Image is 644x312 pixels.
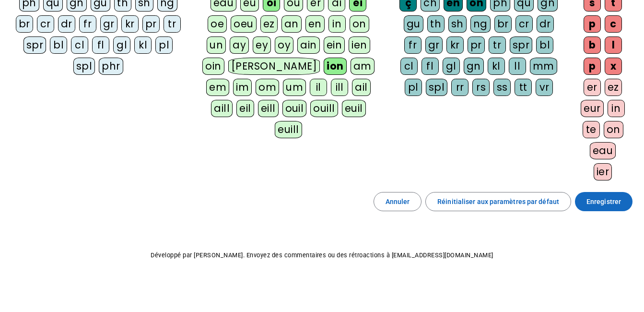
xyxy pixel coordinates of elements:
div: gl [443,58,460,75]
div: ein [324,36,345,54]
div: gu [404,15,423,33]
div: p [584,58,601,75]
div: ez [605,79,622,96]
div: ien [349,36,370,54]
div: b [584,36,601,54]
div: pl [155,36,173,54]
span: Annuler [386,196,410,207]
div: ain [297,36,320,54]
div: cr [37,15,54,33]
div: [PERSON_NAME] [228,58,320,75]
button: Réinitialiser aux paramètres par défaut [425,192,571,211]
div: gr [425,36,443,54]
div: kl [134,36,152,54]
div: ill [331,79,348,96]
div: kr [446,36,464,54]
div: fl [92,36,109,54]
div: um [283,79,306,96]
div: spr [23,36,47,54]
div: eur [581,100,604,117]
div: cl [71,36,88,54]
div: sh [448,15,467,33]
div: tr [164,15,181,33]
div: spl [73,58,95,75]
div: fr [404,36,422,54]
div: eil [236,100,254,117]
p: Développé par [PERSON_NAME]. Envoyez des commentaires ou des rétroactions à [EMAIL_ADDRESS][DOMAI... [8,250,636,261]
button: Annuler [374,192,422,211]
button: Enregistrer [575,192,632,211]
div: er [584,79,601,96]
div: ion [324,58,347,75]
div: ouill [310,100,338,117]
div: eill [258,100,279,117]
div: rs [472,79,490,96]
span: Enregistrer [586,196,621,207]
div: mm [530,58,557,75]
div: ez [260,15,278,33]
div: oeu [231,15,257,33]
div: te [583,121,600,138]
div: ail [352,79,371,96]
div: om [256,79,279,96]
div: ier [594,163,612,180]
div: vr [536,79,553,96]
div: dr [537,15,554,33]
div: c [605,15,622,33]
div: im [233,79,252,96]
div: ll [509,58,526,75]
div: gl [113,36,130,54]
div: on [350,15,369,33]
div: euill [275,121,302,138]
div: en [305,15,325,33]
div: cr [515,15,533,33]
div: am [351,58,375,75]
div: dr [58,15,75,33]
div: gn [464,58,484,75]
div: em [206,79,229,96]
div: br [16,15,33,33]
div: tt [515,79,532,96]
div: fl [422,58,439,75]
div: ss [493,79,511,96]
div: spr [510,36,533,54]
div: in [328,15,346,33]
div: ey [253,36,271,54]
div: euil [342,100,366,117]
div: l [605,36,622,54]
span: Réinitialiser aux paramètres par défaut [437,196,559,207]
div: p [584,15,601,33]
div: bl [50,36,67,54]
div: pr [142,15,160,33]
div: x [605,58,622,75]
div: phr [99,58,123,75]
div: pr [468,36,485,54]
div: kl [488,58,505,75]
div: rr [451,79,468,96]
div: ay [230,36,249,54]
div: eau [590,142,616,159]
div: ng [470,15,491,33]
div: bl [536,36,553,54]
div: an [281,15,302,33]
div: oin [202,58,224,75]
div: oe [208,15,227,33]
div: oy [275,36,293,54]
div: on [604,121,623,138]
div: un [207,36,226,54]
div: spl [426,79,448,96]
div: br [494,15,512,33]
div: gr [100,15,117,33]
div: in [608,100,625,117]
div: aill [211,100,233,117]
div: kr [121,15,139,33]
div: il [310,79,327,96]
div: fr [79,15,96,33]
div: cl [400,58,418,75]
div: tr [489,36,506,54]
div: pl [405,79,422,96]
div: ouil [282,100,307,117]
div: th [427,15,445,33]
